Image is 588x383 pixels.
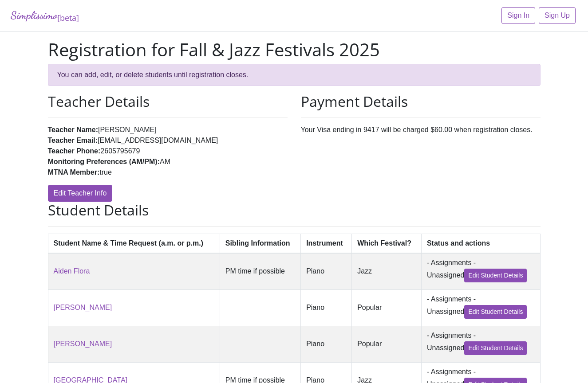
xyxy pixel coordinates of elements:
[48,93,288,110] h2: Teacher Details
[48,125,288,135] li: [PERSON_NAME]
[48,168,100,176] strong: MTNA Member:
[421,326,540,362] td: - Assignments - Unassigned
[220,234,300,253] th: Sibling Information
[220,253,300,290] td: PM time if possible
[48,64,541,86] div: You can add, edit, or delete students until registration closes.
[54,340,112,348] a: [PERSON_NAME]
[48,146,288,156] li: 2605795679
[48,39,541,60] h1: Registration for Fall & Jazz Festivals 2025
[352,234,422,253] th: Which Festival?
[501,7,535,24] a: Sign In
[48,156,288,167] li: AM
[301,253,352,290] td: Piano
[294,93,547,202] div: Your Visa ending in 9417 will be charged $60.00 when registration closes.
[352,289,422,326] td: Popular
[421,289,540,326] td: - Assignments - Unassigned
[464,269,527,282] a: Edit Student Details
[57,12,79,23] sub: [beta]
[421,234,540,253] th: Status and actions
[48,126,99,133] strong: Teacher Name:
[48,147,101,155] strong: Teacher Phone:
[48,202,541,219] h2: Student Details
[48,167,288,178] li: true
[54,304,112,311] a: [PERSON_NAME]
[421,253,540,290] td: - Assignments - Unassigned
[301,326,352,362] td: Piano
[464,341,527,355] a: Edit Student Details
[48,185,113,202] a: Edit Teacher Info
[48,135,288,146] li: [EMAIL_ADDRESS][DOMAIN_NAME]
[352,326,422,362] td: Popular
[48,158,160,165] strong: Monitoring Preferences (AM/PM):
[48,137,98,144] strong: Teacher Email:
[301,289,352,326] td: Piano
[48,234,220,253] th: Student Name & Time Request (a.m. or p.m.)
[301,93,541,110] h2: Payment Details
[539,7,576,24] a: Sign Up
[352,253,422,290] td: Jazz
[54,267,90,275] a: Aiden Flora
[301,234,352,253] th: Instrument
[464,305,527,319] a: Edit Student Details
[11,7,79,24] a: Simplissimo[beta]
